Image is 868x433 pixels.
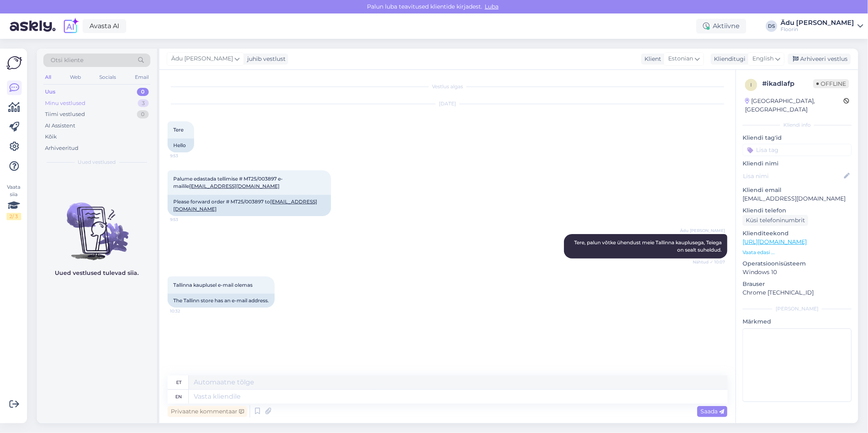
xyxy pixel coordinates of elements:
p: Klienditeekond [743,229,852,238]
div: Privaatne kommentaar [168,406,247,417]
p: Kliendi email [743,186,852,194]
span: Nähtud ✓ 10:07 [693,259,725,265]
p: Uued vestlused tulevad siia. [55,269,139,277]
p: Vaata edasi ... [743,249,852,256]
div: DS [766,20,777,32]
div: 2 / 3 [7,213,21,220]
p: Chrome [TECHNICAL_ID] [743,288,852,297]
span: Tallinna kauplusel e-mail olemas [173,282,253,288]
div: [GEOGRAPHIC_DATA], [GEOGRAPHIC_DATA] [745,97,843,114]
div: Tiimi vestlused [45,110,85,118]
p: [EMAIL_ADDRESS][DOMAIN_NAME] [743,194,852,203]
div: Kõik [45,133,57,141]
p: Kliendi tag'id [743,134,852,142]
div: Floorin [781,26,854,33]
span: 9:53 [170,216,201,223]
span: 10:32 [170,308,201,314]
div: 0 [137,88,149,96]
span: Palume edastada tellimise # MT25/003897 e-mailile [173,176,283,189]
div: Kliendi info [743,121,852,129]
div: Hello [168,138,194,152]
div: The Tallinn store has an e-mail address. [168,294,275,308]
div: Please forward order # MT25/003897 to [168,195,331,216]
a: [EMAIL_ADDRESS][DOMAIN_NAME] [189,183,280,189]
div: juhib vestlust [244,55,286,63]
a: Ädu [PERSON_NAME]Floorin [781,20,863,33]
span: Saada [700,408,724,415]
div: Ädu [PERSON_NAME] [781,20,854,26]
div: Küsi telefoninumbrit [743,215,808,226]
input: Lisa nimi [743,172,842,181]
span: Uued vestlused [78,158,116,166]
span: i [750,82,752,88]
span: Otsi kliente [51,56,83,65]
div: Aktiivne [696,19,746,33]
div: en [176,390,182,404]
span: Tere [173,127,183,133]
a: [URL][DOMAIN_NAME] [743,238,807,246]
span: Ädu [PERSON_NAME] [171,54,233,63]
p: Brauser [743,280,852,288]
div: Email [133,72,150,83]
div: Vestlus algas [168,83,727,90]
span: 9:53 [170,153,201,159]
img: No chats [37,188,157,261]
input: Lisa tag [743,144,852,156]
p: Operatsioonisüsteem [743,259,852,268]
img: Askly Logo [7,55,22,71]
div: Klienditugi [711,55,745,63]
p: Märkmed [743,317,852,326]
div: 0 [137,110,149,118]
div: Vaata siia [7,183,21,220]
span: English [752,54,774,63]
span: Offline [813,79,849,88]
div: # ikadlafp [762,79,813,89]
span: Luba [482,3,501,10]
div: Arhiveeri vestlus [788,54,851,65]
p: Kliendi nimi [743,159,852,168]
span: Estonian [668,54,693,63]
div: Klient [641,55,661,63]
div: 3 [138,99,149,107]
p: Kliendi telefon [743,206,852,215]
p: Windows 10 [743,268,852,277]
div: Socials [98,72,118,83]
div: [DATE] [168,100,727,107]
span: Tere, palun võtke ühendust meie Tallinna kauplusega, Teiega on sealt suheldud. [574,239,723,253]
div: et [176,375,181,389]
div: AI Assistent [45,122,75,130]
div: Uus [45,88,56,96]
span: Ädu [PERSON_NAME] [680,228,725,234]
img: explore-ai [62,18,79,35]
div: Minu vestlused [45,99,85,107]
a: Avasta AI [83,19,126,33]
div: Arhiveeritud [45,144,78,152]
div: All [43,72,53,83]
div: Web [68,72,83,83]
div: [PERSON_NAME] [743,305,852,312]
